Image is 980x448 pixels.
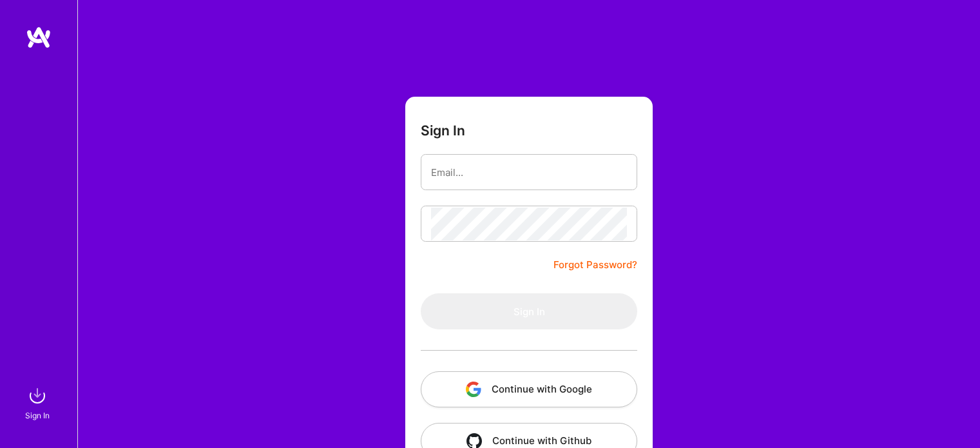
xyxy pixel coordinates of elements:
a: sign inSign In [27,383,50,422]
img: logo [26,26,52,49]
input: Email... [431,156,627,189]
button: Continue with Google [421,371,637,407]
img: sign in [24,383,50,409]
div: Sign In [25,409,50,422]
img: icon [466,382,481,397]
a: Forgot Password? [553,257,637,273]
h3: Sign In [421,122,465,139]
button: Sign In [421,293,637,329]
